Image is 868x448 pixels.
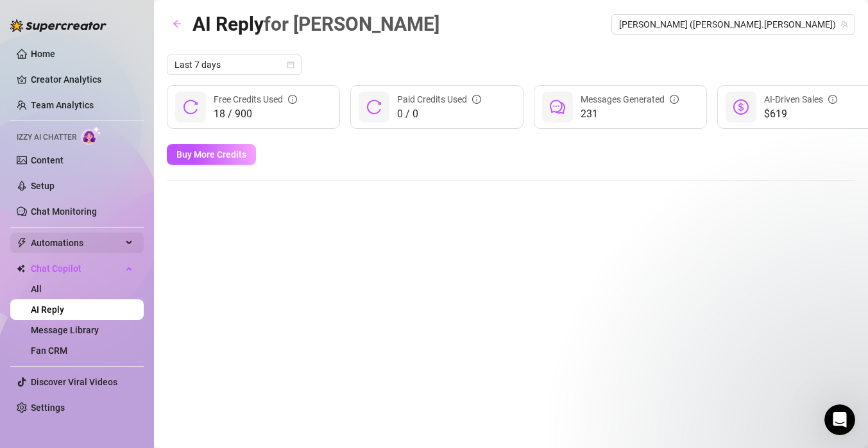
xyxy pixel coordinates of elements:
[288,95,297,104] span: info-circle
[287,61,294,69] span: calendar
[31,181,55,191] a: Setup
[31,258,122,279] span: Chat Copilot
[31,377,117,387] a: Discover Viral Videos
[31,325,99,335] a: Message Library
[619,15,847,34] span: Donna (donna.derrico)
[828,95,837,104] span: info-circle
[17,131,76,144] span: Izzy AI Chatter
[17,238,27,248] span: thunderbolt
[31,233,122,253] span: Automations
[31,304,64,315] a: AI Reply
[31,49,55,59] a: Home
[31,402,65,413] a: Settings
[31,155,64,165] a: Content
[366,99,382,115] span: reload
[31,100,94,110] a: Team Analytics
[733,99,749,115] span: dollar-circle
[764,106,837,122] span: $619
[472,95,481,104] span: info-circle
[10,19,106,32] img: logo-BBDzfeDw.svg
[183,99,198,115] span: reload
[397,106,481,122] span: 0 / 0
[31,345,67,356] a: Fan CRM
[824,404,855,435] iframe: Intercom live chat
[174,55,294,74] span: Last 7 days
[192,9,439,39] article: AI Reply
[214,92,297,106] div: Free Credits Used
[17,264,25,273] img: Chat Copilot
[550,99,565,115] span: comment
[176,149,246,160] span: Buy More Credits
[173,19,182,28] span: arrow-left
[31,284,42,294] a: All
[31,206,97,217] a: Chat Monitoring
[581,92,679,106] div: Messages Generated
[31,69,133,90] a: Creator Analytics
[840,21,848,28] span: team
[167,144,256,165] button: Buy More Credits
[81,126,101,145] img: AI Chatter
[670,95,679,104] span: info-circle
[397,92,481,106] div: Paid Credits Used
[581,106,679,122] span: 231
[214,106,297,122] span: 18 / 900
[264,13,439,35] span: for [PERSON_NAME]
[764,92,837,106] div: AI-Driven Sales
